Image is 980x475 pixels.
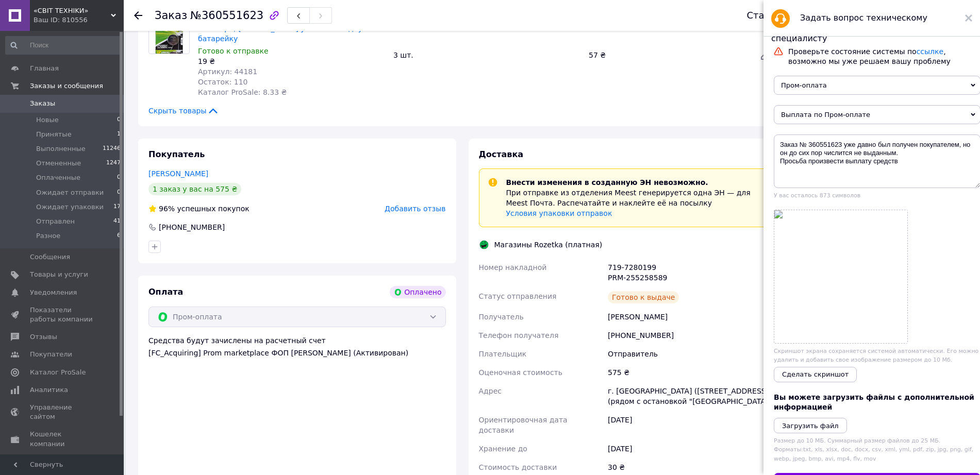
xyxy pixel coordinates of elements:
[774,348,978,363] span: Скриншот экрана сохраняется системой автоматически. Его можно удалить и добавить свое изображение...
[117,188,121,197] span: 0
[34,15,124,25] div: Ваш ID: 810556
[755,45,776,65] a: Редактировать
[479,416,568,434] span: Ориентировочная дата доставки
[606,363,778,382] div: 575 ₴
[106,159,121,168] span: 1247
[479,387,502,395] span: Адрес
[389,48,585,62] div: 3 шт.
[506,209,612,217] a: Условия упаковки отправок
[30,332,57,342] span: Отзывы
[606,382,778,411] div: г. [GEOGRAPHIC_DATA] ([STREET_ADDRESS], (рядом с остановкой "[GEOGRAPHIC_DATA]")
[774,210,907,343] a: Screenshot.png
[479,445,527,453] span: Хранение до
[198,78,248,86] span: Остаток: 110
[103,144,121,154] span: 11246
[30,252,70,262] span: Сообщения
[30,368,86,377] span: Каталог ProSale
[608,291,679,303] div: Готово к выдаче
[479,463,557,471] span: Стоимость доставки
[148,149,205,159] span: Покупатель
[36,115,59,125] span: Новые
[585,48,751,62] div: 57 ₴
[36,159,81,168] span: Отмененные
[34,6,111,15] span: «CBIT TEXHIKИ»
[36,231,60,241] span: Разное
[506,188,768,208] p: При отправке из отделения Meest генерируется одна ЭН — для Meest Почта. Распечатайте и наклейте е...
[479,263,547,272] span: Номер накладной
[159,205,175,213] span: 96%
[30,270,88,279] span: Товары и услуги
[30,99,55,108] span: Заказы
[782,370,849,378] span: Сделать скриншот
[492,240,605,250] div: Магазины Rozetka (платная)
[479,313,524,321] span: Получатель
[30,81,103,91] span: Заказы и сообщения
[198,67,257,76] span: Артикул: 44181
[155,9,187,22] span: Заказ
[479,350,527,358] span: Плательщик
[36,217,75,226] span: Отправлен
[479,149,524,159] span: Доставка
[36,144,86,154] span: Выполненные
[606,326,778,345] div: [PHONE_NUMBER]
[36,173,80,182] span: Оплаченные
[30,385,68,395] span: Аналитика
[506,178,708,186] span: Внести изменения в созданную ЭН невозможно.
[36,130,72,139] span: Принятые
[774,437,973,462] span: Размер до 10 МБ. Суммарный размер файлов до 25 МБ. Форматы: txt, xls, xlsx, doc, docx, csv, xml, ...
[148,287,183,297] span: Оплата
[30,288,77,297] span: Уведомления
[385,205,445,213] span: Добавить отзыв
[606,345,778,363] div: Отправитель
[30,403,95,421] span: Управление сайтом
[117,173,121,182] span: 0
[606,258,778,287] div: 719-7280199 PRM-255258589
[158,222,226,232] div: [PHONE_NUMBER]
[774,192,860,199] span: У вас осталось 873 символов
[148,106,219,116] span: Скрыть товары
[746,10,816,21] div: Статус заказа
[479,331,559,340] span: Телефон получателя
[30,350,72,359] span: Покупатели
[606,308,778,326] div: [PERSON_NAME]
[30,306,95,324] span: Показатели работы компании
[198,88,287,96] span: Каталог ProSale: 8.33 ₴
[198,47,269,55] span: Готово к отправке
[30,430,95,448] span: Кошелек компании
[30,64,59,73] span: Главная
[155,13,183,54] img: Батарейка литиевая GP CR2032 3V (5 шт. в блистере) Цена указана за одну батарейку
[774,418,847,433] button: Загрузить файл
[774,393,974,412] span: Вы можете загрузить файлы с дополнительной информацией
[134,10,142,21] div: Вернуться назад
[117,130,121,139] span: 1
[198,56,385,66] div: 19 ₴
[390,286,445,298] div: Оплачено
[148,203,250,214] div: успешных покупок
[148,169,208,178] a: [PERSON_NAME]
[148,348,446,358] div: [FC_Acquiring] Prom marketplace ФОП [PERSON_NAME] (Активирован)
[917,47,943,56] a: ссылке
[36,202,104,212] span: Ожидает упаковки
[148,335,446,358] div: Средства будут зачислены на расчетный счет
[782,422,839,430] i: Загрузить файл
[606,439,778,458] div: [DATE]
[190,9,263,22] span: №360551623
[148,183,241,195] div: 1 заказ у вас на 575 ₴
[479,292,557,300] span: Статус отправления
[117,115,121,125] span: 0
[198,14,363,43] a: Батарейка литиевая GP CR2032 3V (5 шт. в блистере) [PERSON_NAME] указана за одну батарейку
[117,231,121,241] span: 6
[36,188,104,197] span: Ожидает отправки
[774,367,857,382] button: Сделать скриншот
[5,36,122,55] input: Поиск
[479,368,563,377] span: Оценочная стоимость
[113,202,121,212] span: 17
[606,411,778,439] div: [DATE]
[113,217,121,226] span: 41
